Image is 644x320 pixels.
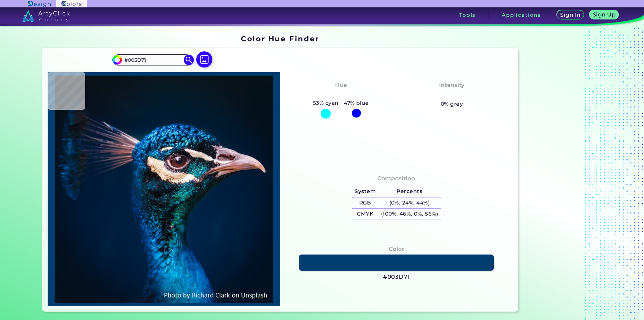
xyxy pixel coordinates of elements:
img: icon picture [196,51,212,67]
h4: Hue [335,80,347,90]
h5: System [352,186,378,197]
a: Sign Up [591,11,617,19]
h3: Vibrant [437,91,467,99]
h5: Percents [378,186,441,197]
h5: (100%, 46%, 0%, 56%) [378,209,441,220]
h4: Composition [377,174,415,183]
h3: Cyan-Blue [322,91,360,99]
h5: (0%, 24%, 44%) [378,197,441,209]
h5: Sign Up [594,12,614,17]
img: img_pavlin.jpg [51,76,277,303]
h4: Color [389,244,404,254]
h5: CMYK [352,209,378,220]
h5: 0% grey [441,100,463,108]
h5: RGB [352,197,378,209]
input: type color.. [122,55,184,64]
h3: #003D71 [383,273,410,281]
img: logo_artyclick_colors_white.svg [22,10,70,22]
h5: Sign In [561,12,580,17]
h3: Applications [502,12,541,17]
h1: Color Hue Finder [241,34,319,44]
h4: Intensity [439,80,465,90]
a: Sign In [558,11,583,19]
h5: 53% cyan [310,99,341,107]
img: icon search [184,55,194,65]
h3: Tools [459,12,476,17]
img: ArtyClick Design logo [28,1,50,7]
h5: 47% blue [341,99,371,107]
